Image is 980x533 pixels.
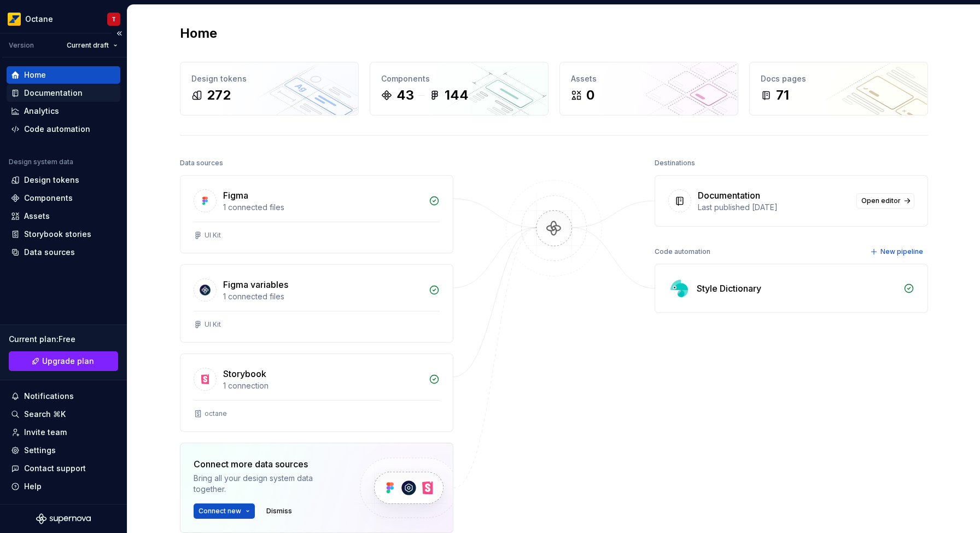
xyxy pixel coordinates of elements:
div: Design tokens [24,175,79,186]
button: Connect new [194,503,255,519]
div: Design system data [9,158,73,166]
a: Invite team [7,424,120,441]
button: New pipeline [867,244,928,259]
a: Docs pages71 [749,62,928,115]
div: Docs pages [761,73,917,84]
button: Search ⌘K [7,405,120,423]
a: Documentation [7,84,120,102]
div: 1 connected files [223,202,422,213]
span: Upgrade plan [42,356,94,367]
div: Design tokens [191,73,347,84]
div: Storybook stories [24,229,91,240]
svg: Supernova Logo [36,513,91,524]
div: Invite team [24,427,67,438]
div: Settings [24,445,56,456]
a: Upgrade plan [9,351,118,371]
span: Current draft [67,41,109,50]
a: Analytics [7,102,120,120]
div: Documentation [24,88,83,99]
a: Home [7,66,120,84]
div: Style Dictionary [697,282,761,295]
a: Figma1 connected filesUI Kit [180,175,453,253]
div: Code automation [24,124,90,135]
button: Current draft [62,38,122,53]
a: Code automation [7,120,120,138]
button: Collapse sidebar [112,26,127,41]
div: Last published [DATE] [698,202,850,213]
div: Data sources [24,247,75,258]
button: Dismiss [261,503,297,519]
span: Connect new [199,507,241,515]
div: Components [381,73,537,84]
span: Open editor [861,196,901,205]
a: Assets0 [559,62,738,115]
a: Settings [7,442,120,459]
div: Destinations [655,155,695,171]
div: Code automation [655,244,710,259]
div: Figma variables [223,278,288,291]
a: Components43144 [370,62,549,115]
div: 43 [396,86,414,104]
a: Design tokens [7,171,120,189]
div: UI Kit [205,231,221,240]
div: Assets [571,73,727,84]
div: Analytics [24,106,59,117]
div: Components [24,193,73,204]
div: 1 connection [223,380,422,391]
div: Octane [25,14,53,25]
div: 1 connected files [223,291,422,302]
div: UI Kit [205,320,221,329]
div: Home [24,69,46,80]
a: Components [7,189,120,207]
div: 144 [445,86,469,104]
div: Notifications [24,391,74,402]
button: Help [7,478,120,495]
div: 0 [586,86,594,104]
div: Data sources [180,155,223,171]
div: octane [205,409,227,418]
div: Storybook [223,367,266,380]
div: 272 [207,86,231,104]
div: Figma [223,189,248,202]
a: Storybook1 connectionoctane [180,354,453,432]
a: Assets [7,207,120,225]
button: OctaneT [2,7,125,31]
div: Search ⌘K [24,409,66,420]
div: Bring all your design system data together. [194,473,341,495]
a: Data sources [7,244,120,261]
span: New pipeline [880,247,923,256]
div: 71 [776,86,789,104]
a: Figma variables1 connected filesUI Kit [180,264,453,343]
div: Version [9,41,34,50]
div: T [112,15,116,24]
div: Help [24,481,42,492]
div: Connect more data sources [194,457,341,471]
div: Assets [24,211,50,222]
a: Design tokens272 [180,62,359,115]
div: Contact support [24,463,86,474]
div: Documentation [698,189,760,202]
h2: Home [180,25,217,42]
button: Notifications [7,387,120,405]
span: Dismiss [266,507,292,515]
div: Current plan : Free [9,334,118,345]
a: Open editor [856,193,914,208]
button: Contact support [7,460,120,477]
img: e8093afa-4b23-4413-bf51-00cde92dbd3f.png [8,13,21,26]
a: Storybook stories [7,225,120,243]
